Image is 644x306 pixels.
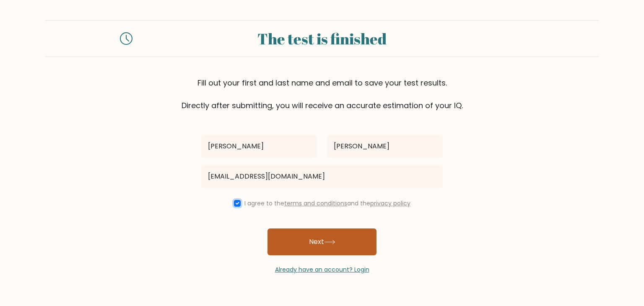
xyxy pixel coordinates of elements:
[201,135,317,158] input: First name
[267,228,377,255] button: Next
[327,135,443,158] input: Last name
[45,77,599,111] div: Fill out your first and last name and email to save your test results. Directly after submitting,...
[244,199,410,207] label: I agree to the and the
[201,165,443,188] input: Email
[275,265,369,274] a: Already have an account? Login
[143,27,501,50] div: The test is finished
[370,199,410,207] a: privacy policy
[284,199,347,207] a: terms and conditions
